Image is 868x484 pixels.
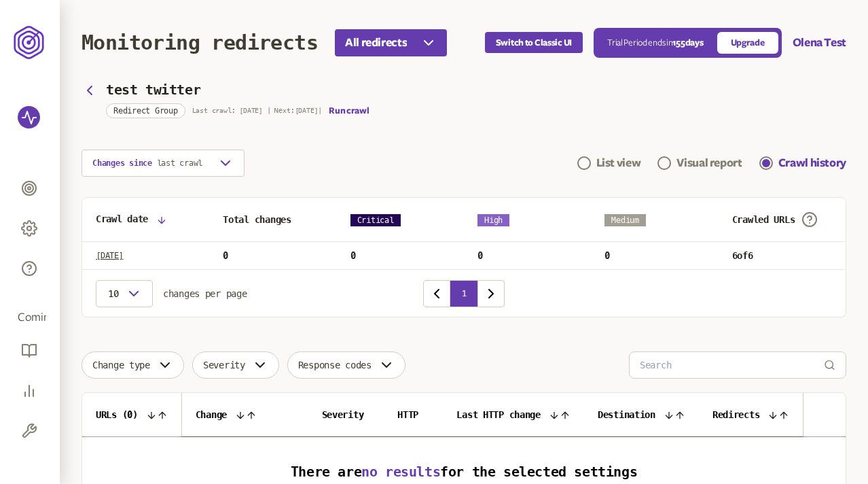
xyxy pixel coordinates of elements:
[18,310,42,326] span: Coming soon:
[456,409,541,420] span: Last HTTP change
[712,409,759,420] span: Redirects
[329,105,369,116] button: Run crawl
[82,351,184,379] button: Change type
[657,155,742,171] a: Visual report
[732,250,753,261] span: 6 of 6
[96,250,124,261] p: [DATE]
[298,360,372,370] span: Response codes
[163,288,247,299] span: changes per page
[577,155,641,171] a: List view
[596,155,641,171] div: List view
[640,352,824,378] input: Search
[106,103,185,118] div: Redirect Group
[345,35,407,51] span: All redirects
[192,351,279,379] button: Severity
[577,150,846,177] div: Navigation
[96,409,138,420] span: URLs ( 0 )
[361,464,440,480] span: no results
[350,214,401,226] span: Critical
[607,37,703,48] p: Trial Period ends in
[287,351,405,379] button: Response codes
[598,409,655,420] span: Destination
[223,250,228,261] span: 0
[477,214,509,226] span: High
[92,158,202,169] p: Changes since
[82,198,209,242] th: Crawl date
[157,158,203,168] span: last crawl
[203,360,245,370] span: Severity
[732,214,795,225] span: Crawled URLs
[778,155,846,171] div: Crawl history
[477,250,483,261] span: 0
[717,32,778,54] a: Upgrade
[672,38,703,48] span: 155 days
[107,288,120,299] span: 10
[759,155,846,171] a: Crawl history
[604,214,646,226] span: Medium
[335,29,447,56] button: All redirects
[350,250,356,261] span: 0
[192,107,322,115] p: Last crawl: [DATE] | Next: [DATE] |
[96,250,196,261] a: [DATE]
[106,82,200,98] h3: test twitter
[209,198,336,242] th: Total changes
[485,32,583,53] button: Switch to Classic UI
[92,360,150,370] span: Change type
[793,35,846,51] button: Olena Test
[82,31,318,54] h1: Monitoring redirects
[604,250,610,261] span: 0
[96,464,832,480] h3: There are for the selected settings
[676,155,742,171] div: Visual report
[450,280,477,307] button: 1
[96,280,153,307] button: 10
[397,409,418,420] span: HTTP
[196,409,227,420] span: Change
[322,409,364,420] span: Severity
[82,150,245,177] button: Changes since last crawl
